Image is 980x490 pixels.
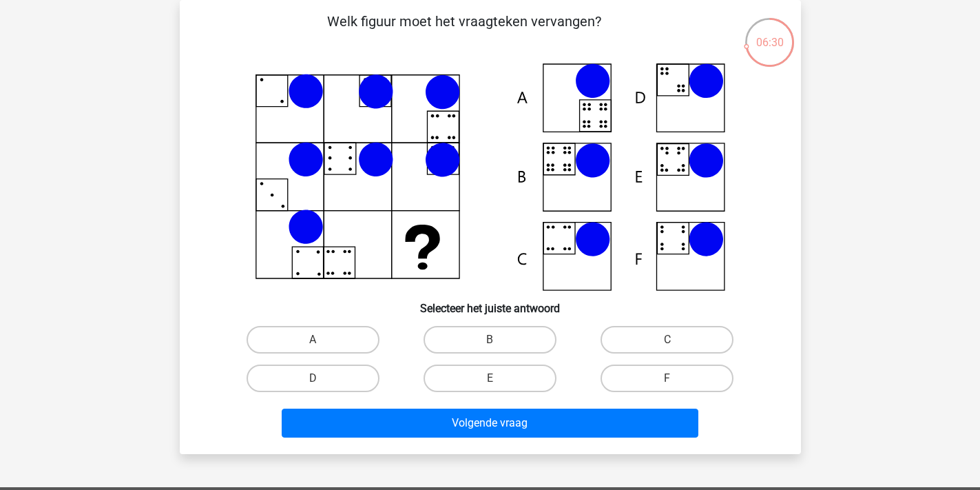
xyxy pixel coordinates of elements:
[424,326,556,354] label: B
[202,291,779,315] h6: Selecteer het juiste antwoord
[601,326,733,354] label: C
[202,11,727,52] p: Welk figuur moet het vraagteken vervangen?
[282,409,698,438] button: Volgende vraag
[247,326,379,354] label: A
[424,365,556,392] label: E
[744,17,795,51] div: 06:30
[247,365,379,392] label: D
[601,365,733,392] label: F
